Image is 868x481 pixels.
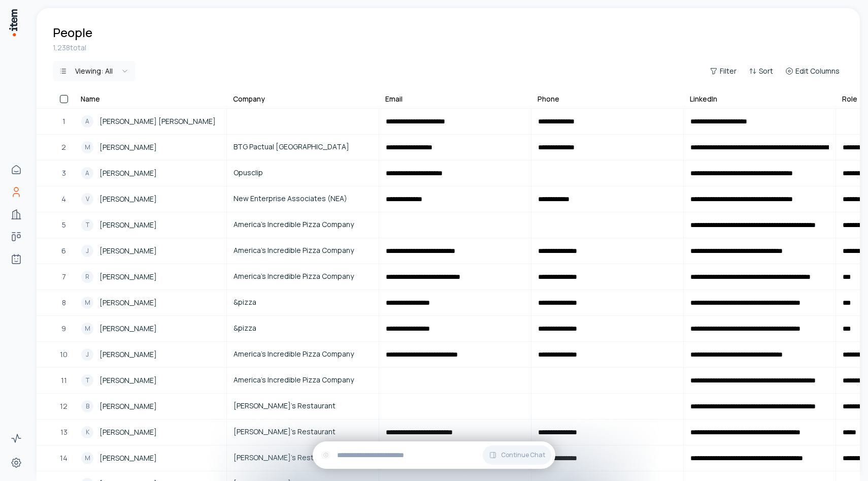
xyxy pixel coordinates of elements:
a: &pizza [227,291,378,315]
span: [PERSON_NAME] [99,245,157,256]
div: Role [842,94,857,104]
a: America's Incredible Pizza Company [227,239,378,263]
a: Opusclip [227,161,378,185]
span: [PERSON_NAME] [99,323,157,334]
h1: People [53,24,92,41]
a: New Enterprise Associates (NEA) [227,187,378,211]
div: T [81,219,93,231]
span: 3 [62,168,66,179]
a: America's Incredible Pizza Company [227,213,378,237]
span: 11 [61,375,67,386]
a: Home [6,159,26,180]
span: 13 [60,427,68,438]
div: J [81,245,93,257]
a: Activity [6,428,26,448]
span: &pizza [233,297,372,308]
a: M[PERSON_NAME] [75,291,226,315]
div: A [81,167,93,179]
a: T[PERSON_NAME] [75,368,226,393]
a: America's Incredible Pizza Company [227,265,378,289]
a: Deals [6,227,26,247]
a: A[PERSON_NAME] [PERSON_NAME] [75,109,226,134]
span: [PERSON_NAME] [99,194,157,205]
span: America's Incredible Pizza Company [233,374,372,386]
div: K [81,426,93,438]
span: [PERSON_NAME] [99,219,157,231]
span: [PERSON_NAME] [99,427,157,438]
img: Item Brain Logo [8,8,18,37]
a: K[PERSON_NAME] [75,420,226,444]
a: [PERSON_NAME]'s Restaurant [227,446,378,470]
a: M[PERSON_NAME] [75,446,226,470]
span: 2 [61,142,66,153]
span: 7 [62,271,66,282]
span: [PERSON_NAME]'s Restaurant [233,452,372,463]
a: America's Incredible Pizza Company [227,342,378,367]
span: 9 [61,323,66,334]
span: Filter [720,66,737,76]
a: Agents [6,249,26,269]
div: T [81,374,93,387]
a: America's Incredible Pizza Company [227,368,378,393]
span: Opusclip [233,167,372,178]
span: BTG Pactual [GEOGRAPHIC_DATA] [233,141,372,152]
a: M[PERSON_NAME] [75,135,226,159]
div: M [81,452,93,464]
div: Viewing: [75,66,113,76]
div: B [81,400,93,412]
span: 14 [60,453,68,464]
a: J[PERSON_NAME] [75,342,226,367]
a: [PERSON_NAME]'s Restaurant [227,420,378,444]
span: 10 [60,349,68,360]
div: M [81,323,93,335]
div: R [81,271,93,283]
a: [PERSON_NAME]'s Restaurant [227,394,378,419]
span: 1 [62,116,65,127]
a: J[PERSON_NAME] [75,239,226,263]
a: V[PERSON_NAME] [75,187,226,211]
span: [PERSON_NAME] [99,297,157,308]
span: [PERSON_NAME]'s Restaurant [233,426,372,437]
span: 5 [62,219,66,231]
a: B[PERSON_NAME] [75,394,226,419]
span: America's Incredible Pizza Company [233,271,372,282]
span: &pizza [233,323,372,334]
span: [PERSON_NAME] [99,271,157,282]
div: 1,238 total [53,43,844,53]
div: V [81,193,93,205]
a: R[PERSON_NAME] [75,265,226,289]
div: Email [385,94,403,104]
span: America's Incredible Pizza Company [233,348,372,360]
span: New Enterprise Associates (NEA) [233,193,372,204]
span: Edit Columns [795,66,840,76]
div: M [81,297,93,309]
div: Name [81,94,100,104]
span: 12 [60,401,68,412]
span: Continue Chat [501,451,545,459]
span: [PERSON_NAME] [99,142,157,153]
button: Sort [745,64,777,78]
a: People [6,182,26,202]
div: M [81,141,93,153]
a: T[PERSON_NAME] [75,213,226,237]
button: Filter [706,64,741,78]
button: Edit Columns [781,64,844,78]
span: America's Incredible Pizza Company [233,219,372,230]
a: M[PERSON_NAME] [75,316,226,341]
span: [PERSON_NAME] [99,453,157,464]
div: Phone [538,94,559,104]
span: [PERSON_NAME] [99,375,157,386]
span: [PERSON_NAME] [PERSON_NAME] [99,116,216,127]
span: 4 [61,194,66,205]
span: Sort [759,66,773,76]
div: LinkedIn [690,94,717,104]
button: Continue Chat [483,445,551,465]
div: Company [233,94,265,104]
span: [PERSON_NAME] [99,401,157,412]
a: Companies [6,204,26,225]
div: A [81,115,93,127]
a: Settings [6,453,26,473]
span: 8 [62,297,66,308]
a: BTG Pactual [GEOGRAPHIC_DATA] [227,135,378,159]
span: [PERSON_NAME] [99,168,157,179]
